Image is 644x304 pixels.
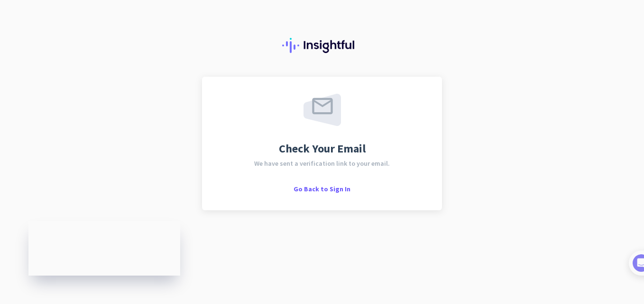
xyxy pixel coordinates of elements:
[304,94,341,126] img: email-sent
[28,221,180,276] iframe: Insightful Status
[294,185,350,193] span: Go Back to Sign In
[254,160,390,167] span: We have sent a verification link to your email.
[279,143,366,154] span: Check Your Email
[282,38,362,53] img: Insightful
